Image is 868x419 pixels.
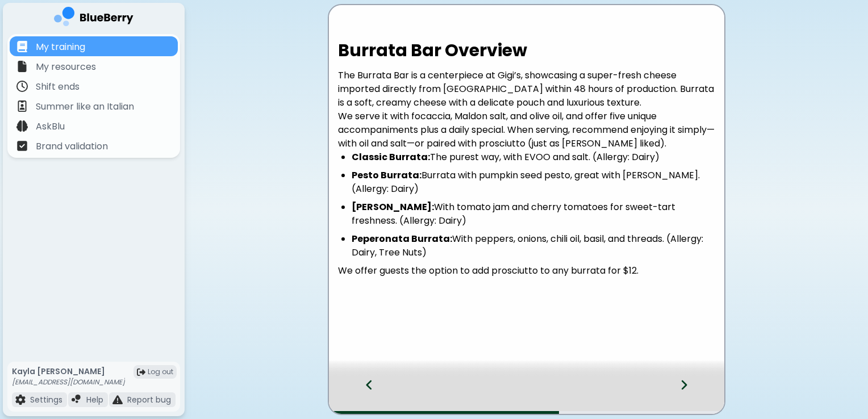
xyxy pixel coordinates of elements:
p: Help [86,395,103,405]
img: file icon [15,395,26,405]
img: file icon [16,120,28,132]
img: file icon [72,395,82,405]
li: The purest way, with EVOO and salt. (Allergy: Dairy) [352,150,715,164]
li: With peppers, onions, chili oil, basil, and threads. (Allergy: Dairy, Tree Nuts) [352,232,715,259]
img: file icon [16,61,28,72]
p: Settings [30,395,62,405]
strong: [PERSON_NAME]: [352,200,434,213]
strong: Pesto Burrata: [352,169,422,182]
p: Report bug [127,395,171,405]
strong: Peperonata Burrata: [352,232,452,245]
img: file icon [16,81,28,92]
li: Burrata with pumpkin seed pesto, great with [PERSON_NAME]. (Allergy: Dairy) [352,169,715,196]
p: Brand validation [36,140,108,153]
p: AskBlu [36,120,65,133]
p: My training [36,40,85,54]
p: [EMAIL_ADDRESS][DOMAIN_NAME] [12,378,125,387]
p: Summer like an Italian [36,100,134,114]
strong: Classic Burrata: [352,150,430,164]
img: logout [137,368,145,376]
span: Log out [148,367,173,376]
p: The Burrata Bar is a centerpiece at Gigi’s, showcasing a super-fresh cheese imported directly fro... [338,69,715,150]
p: We offer guests the option to add prosciutto to any burrata for $12. [338,264,715,278]
img: file icon [16,41,28,52]
li: With tomato jam and cherry tomatoes for sweet-tart freshness. (Allergy: Dairy) [352,200,715,228]
p: Shift ends [36,80,80,94]
p: My resources [36,60,96,74]
img: file icon [112,395,123,405]
h2: Burrata Bar Overview [338,40,715,61]
img: company logo [54,7,133,30]
img: file icon [16,140,28,152]
p: Kayla [PERSON_NAME] [12,366,125,376]
img: file icon [16,100,28,112]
